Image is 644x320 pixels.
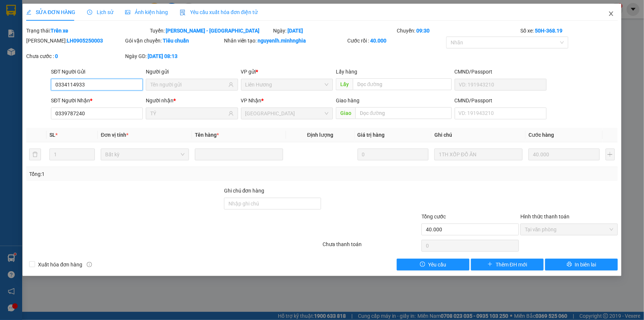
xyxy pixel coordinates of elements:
div: VP gửi [241,68,333,76]
li: 01 [PERSON_NAME] [3,16,141,25]
span: Bất kỳ [105,149,185,160]
b: [DATE] [288,28,303,34]
label: Hình thức thanh toán [520,214,569,219]
span: plus [488,262,493,268]
img: logo.jpg [3,3,40,40]
span: Giao [336,107,355,119]
input: Dọc đường [355,107,452,119]
button: exclamation-circleYêu cầu [397,259,469,270]
input: VD: Bàn, Ghế [195,149,283,160]
b: Tiêu chuẩn [163,38,189,44]
button: plus [606,149,615,160]
div: Người nhận [146,96,238,105]
div: Chưa cước : [26,52,124,60]
span: close [608,11,614,17]
th: Ghi chú [431,128,526,142]
span: picture [125,10,130,15]
div: SĐT Người Nhận [51,96,143,105]
input: VD: 191943210 [455,79,547,91]
span: printer [567,262,572,268]
span: Đơn vị tính [101,132,128,138]
b: Trên xe [51,28,68,34]
b: GỬI : [GEOGRAPHIC_DATA] [3,46,128,58]
div: Trạng thái: [25,27,149,35]
input: Tên người nhận [150,109,227,118]
li: 02523854854 [3,25,141,35]
div: CMND/Passport [455,96,547,105]
span: user [228,111,234,116]
span: edit [26,10,31,15]
span: Liên Hương [245,79,328,90]
span: Tại văn phòng [525,224,613,235]
span: Cước hàng [528,132,554,138]
div: [PERSON_NAME]: [26,37,124,45]
b: 0 [55,53,58,59]
img: icon [180,10,186,16]
span: SL [49,132,55,138]
span: In biên lai [575,261,596,269]
span: Sài Gòn [245,108,328,119]
span: user [228,82,234,87]
div: Ngày: [273,27,396,35]
div: Nhân viên tạo: [224,37,346,45]
input: 0 [358,149,429,160]
span: Lấy hàng [336,69,357,75]
b: LH0905250003 [67,38,103,44]
button: printerIn biên lai [545,259,618,270]
span: exclamation-circle [420,262,425,268]
b: 50H-368.19 [535,28,562,34]
span: info-circle [87,262,92,267]
b: [PERSON_NAME] [42,5,104,14]
span: Giá trị hàng [358,132,385,138]
div: Tổng: 1 [29,170,249,178]
input: 0 [528,149,600,160]
button: delete [29,149,41,160]
input: Tên người gửi [150,81,227,89]
div: Gói vận chuyển: [125,37,223,45]
span: Yêu cầu xuất hóa đơn điện tử [180,9,258,15]
span: Lấy [336,78,353,90]
input: Dọc đường [353,78,452,90]
button: plusThêm ĐH mới [471,259,544,270]
span: Yêu cầu [428,261,446,269]
span: phone [42,27,48,33]
div: Ngày GD: [125,52,223,60]
label: Ghi chú đơn hàng [224,188,265,194]
span: Thêm ĐH mới [496,261,527,269]
b: [PERSON_NAME] - [GEOGRAPHIC_DATA] [166,28,259,34]
b: nguyenlh.minhnghia [258,38,306,44]
button: Close [601,4,621,24]
input: Ghi Chú [434,149,523,160]
div: Cước rồi : [347,37,445,45]
div: Người gửi [146,68,238,76]
input: Ghi chú đơn hàng [224,198,321,210]
span: Tổng cước [421,214,446,219]
div: Chuyến: [396,27,520,35]
span: Xuất hóa đơn hàng [35,261,85,269]
div: Số xe: [520,27,619,35]
span: Lịch sử [87,9,113,15]
span: Ảnh kiện hàng [125,9,168,15]
span: Định lượng [307,132,333,138]
span: SỬA ĐƠN HÀNG [26,9,75,15]
div: Tuyến: [149,27,273,35]
div: CMND/Passport [455,68,547,76]
b: [DATE] 08:13 [148,53,178,59]
span: Giao hàng [336,98,359,103]
b: 09:30 [416,28,430,34]
b: 40.000 [370,38,386,44]
span: VP Nhận [241,98,262,103]
span: environment [42,18,48,24]
span: Tên hàng [195,132,219,138]
span: clock-circle [87,10,92,15]
div: SĐT Người Gửi [51,68,143,76]
div: Chưa thanh toán [322,240,421,253]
